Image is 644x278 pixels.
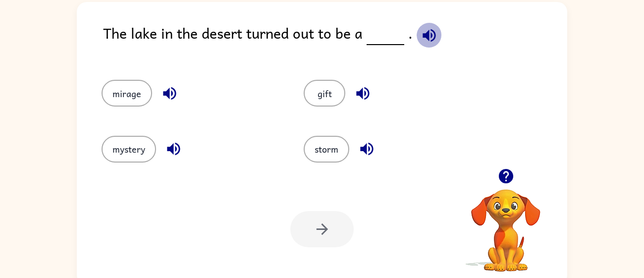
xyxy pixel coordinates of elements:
button: mirage [102,80,152,107]
button: gift [304,80,345,107]
button: mystery [102,136,156,163]
video: Your browser must support playing .mp4 files to use Literably. Please try using another browser. [456,174,555,273]
button: storm [304,136,349,163]
div: The lake in the desert turned out to be a . [103,22,567,60]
